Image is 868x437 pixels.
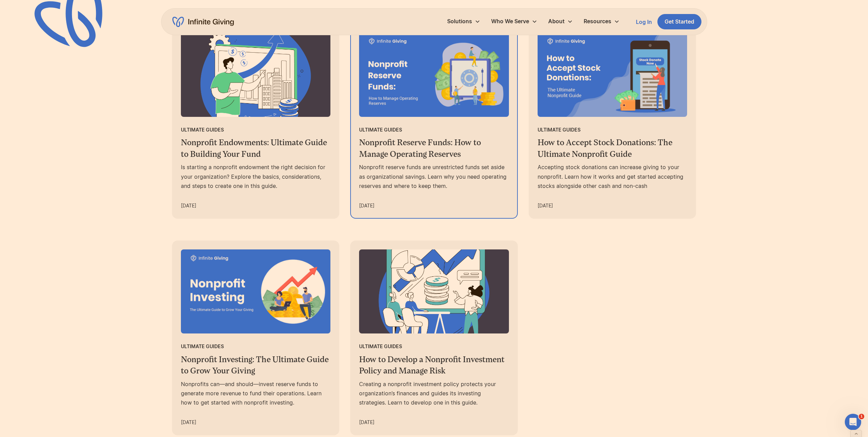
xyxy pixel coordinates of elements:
div: [DATE] [359,418,374,426]
span: 1 [859,414,864,419]
h3: How to Develop a Nonprofit Investment Policy and Manage Risk [359,354,509,377]
div: [DATE] [181,202,196,210]
div: Is starting a nonprofit endowment the right decision for your organization? Explore the basics, c... [181,163,331,191]
div: Who We Serve [491,17,529,26]
div: Log In [636,19,652,25]
a: Get Started [657,14,701,29]
div: [DATE] [359,202,374,210]
div: Solutions [442,14,486,29]
div: Ultimate Guides [359,342,402,351]
div: Nonprofits can—and should—invest reserve funds to generate more revenue to fund their operations.... [181,380,331,408]
div: Creating a nonprofit investment policy protects your organization’s finances and guides its inves... [359,380,509,408]
h3: Nonprofit Reserve Funds: How to Manage Operating Reserves [359,137,509,160]
div: Accepting stock donations can increase giving to your nonprofit. Learn how it works and get start... [538,163,687,191]
a: Ultimate GuidesNonprofit Reserve Funds: How to Manage Operating ReservesNonprofit reserve funds a... [351,24,517,218]
a: Ultimate GuidesNonprofit Endowments: Ultimate Guide to Building Your FundIs starting a nonprofit ... [173,24,339,218]
a: Ultimate GuidesHow to Develop a Nonprofit Investment Policy and Manage RiskCreating a nonprofit i... [351,241,517,435]
div: Ultimate Guides [181,342,224,351]
div: Solutions [447,17,472,26]
div: Ultimate Guides [359,126,402,134]
div: About [548,17,565,26]
div: Ultimate Guides [181,126,224,134]
a: Ultimate GuidesNonprofit Investing: The Ultimate Guide to Grow Your GivingNonprofits can—and shou... [173,241,339,435]
div: Ultimate Guides [538,126,581,134]
h3: Nonprofit Investing: The Ultimate Guide to Grow Your Giving [181,354,331,377]
a: Log In [636,18,652,26]
h3: Nonprofit Endowments: Ultimate Guide to Building Your Fund [181,137,331,160]
a: Ultimate GuidesHow to Accept Stock Donations: The Ultimate Nonprofit GuideAccepting stock donatio... [529,24,696,218]
h3: How to Accept Stock Donations: The Ultimate Nonprofit Guide [538,137,687,160]
div: Who We Serve [486,14,543,29]
div: Nonprofit reserve funds are unrestricted funds set aside as organizational savings. Learn why you... [359,163,509,191]
a: home [172,16,234,27]
div: [DATE] [538,202,553,210]
iframe: Intercom live chat [845,414,861,430]
div: [DATE] [181,418,196,426]
div: Resources [584,17,611,26]
div: About [543,14,578,29]
div: Resources [578,14,625,29]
